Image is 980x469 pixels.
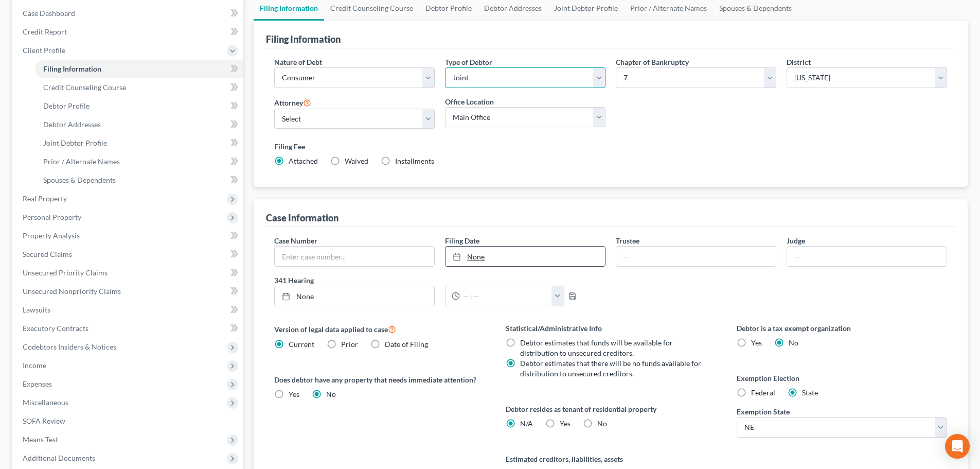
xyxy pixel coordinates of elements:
[43,64,101,73] span: Filing Information
[737,373,947,384] label: Exemption Election
[35,152,243,171] a: Prior / Alternate Names
[23,194,67,203] span: Real Property
[23,250,72,258] span: Secured Claims
[616,57,689,67] label: Chapter of Bankruptcy
[520,419,533,428] span: N/A
[14,264,243,282] a: Unsecured Priority Claims
[23,379,52,388] span: Expenses
[341,340,358,349] span: Prior
[14,301,243,319] a: Lawsuits
[274,96,311,109] label: Attorney
[787,247,947,266] input: --
[23,268,108,277] span: Unsecured Priority Claims
[35,97,243,115] a: Debtor Profile
[23,9,75,18] span: Case Dashboard
[14,4,243,23] a: Case Dashboard
[14,319,243,338] a: Executory Contracts
[275,247,434,266] input: Enter case number...
[787,235,805,246] label: Judge
[751,338,762,347] span: Yes
[23,416,65,425] span: SOFA Review
[23,342,116,351] span: Codebtors Insiders & Notices
[460,286,552,306] input: -- : --
[737,406,790,417] label: Exemption State
[445,96,494,107] label: Office Location
[446,247,605,266] a: None
[945,434,970,459] div: Open Intercom Messenger
[269,275,611,286] label: 341 Hearing
[789,338,798,347] span: No
[43,138,107,147] span: Joint Debtor Profile
[345,157,368,165] span: Waived
[43,120,101,129] span: Debtor Addresses
[43,83,126,92] span: Credit Counseling Course
[35,171,243,189] a: Spouses & Dependents
[506,454,716,464] label: Estimated creditors, liabilities, assets
[275,286,434,306] a: None
[787,57,811,67] label: District
[395,157,434,165] span: Installments
[35,115,243,134] a: Debtor Addresses
[274,235,317,246] label: Case Number
[597,419,607,428] span: No
[751,388,775,397] span: Federal
[560,419,571,428] span: Yes
[23,27,67,36] span: Credit Report
[43,101,90,110] span: Debtor Profile
[23,231,80,240] span: Property Analysis
[802,388,818,397] span: State
[385,340,428,349] span: Date of Filing
[35,78,243,97] a: Credit Counseling Course
[616,235,639,246] label: Trustee
[23,305,50,314] span: Lawsuits
[520,338,673,357] span: Debtor estimates that funds will be available for distribution to unsecured creditors.
[14,23,243,41] a: Credit Report
[274,141,947,152] label: Filing Fee
[43,176,116,184] span: Spouses & Dependents
[266,33,341,45] div: Filing Information
[14,412,243,430] a: SOFA Review
[14,245,243,264] a: Secured Claims
[14,282,243,301] a: Unsecured Nonpriority Claims
[23,435,58,444] span: Means Test
[23,213,81,221] span: Personal Property
[35,60,243,78] a: Filing Information
[23,287,121,296] span: Unsecured Nonpriority Claims
[274,323,485,335] label: Version of legal data applied to case
[289,157,318,165] span: Attached
[289,340,314,349] span: Current
[289,390,299,398] span: Yes
[326,390,336,398] span: No
[43,157,120,166] span: Prior / Alternate Names
[445,235,479,246] label: Filing Date
[274,57,322,67] label: Nature of Debt
[23,398,68,407] span: Miscellaneous
[266,212,338,224] div: Case Information
[274,374,485,385] label: Does debtor have any property that needs immediate attention?
[23,324,88,333] span: Executory Contracts
[616,247,776,266] input: --
[506,404,716,414] label: Debtor resides as tenant of residential property
[737,323,947,334] label: Debtor is a tax exempt organization
[445,57,492,67] label: Type of Debtor
[520,359,701,378] span: Debtor estimates that there will be no funds available for distribution to unsecured creditors.
[14,227,243,245] a: Property Analysis
[23,454,95,462] span: Additional Documents
[35,134,243,152] a: Joint Debtor Profile
[23,361,46,370] span: Income
[506,323,716,334] label: Statistical/Administrative Info
[23,46,65,55] span: Client Profile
